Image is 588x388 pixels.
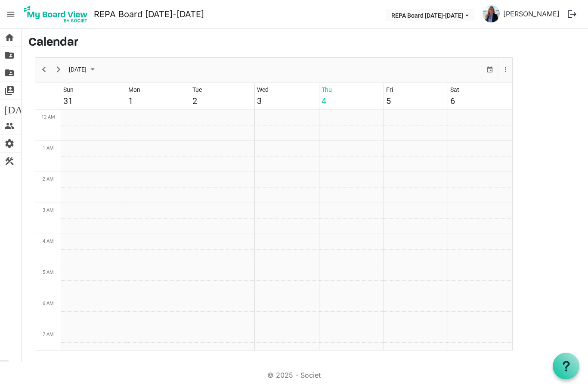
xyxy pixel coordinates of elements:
[484,64,496,75] button: Today
[37,58,51,82] div: previous period
[21,3,90,25] img: My Board View Logo
[63,94,73,107] div: 31
[53,64,65,75] button: Next
[483,5,500,22] img: GVxojR11xs49XgbNM-sLDDWjHKO122yGBxu-5YQX9yr1ADdzlG6A4r0x0F6G_grEQxj0HNV2lcBeFAaywZ0f2A_thumb.png
[4,47,15,64] span: folder_shared
[4,153,15,170] span: construction
[3,6,19,22] span: menu
[128,85,140,94] div: Mon
[4,64,15,81] span: folder_shared
[386,94,391,107] div: 5
[450,85,459,94] div: Sat
[43,176,54,182] span: 2 AM
[43,207,54,213] span: 3 AM
[35,57,513,350] div: Week of September 4, 2025
[68,64,87,75] span: [DATE]
[94,6,204,23] a: REPA Board [DATE]-[DATE]
[38,64,50,75] button: Previous
[43,238,54,244] span: 4 AM
[43,300,54,306] span: 6 AM
[41,114,55,120] span: 12 AM
[386,9,474,21] button: REPA Board 2025-2026 dropdownbutton
[4,100,37,117] span: [DATE]
[322,94,326,107] div: 4
[51,58,66,82] div: next period
[4,117,15,135] span: people
[43,145,54,151] span: 1 AM
[563,5,581,23] button: logout
[4,82,15,99] span: switch_account
[500,5,563,22] a: [PERSON_NAME]
[322,85,332,94] div: Thu
[4,135,15,152] span: settings
[267,371,321,379] a: © 2025 - Societ
[28,36,581,50] h3: Calendar
[4,29,15,46] span: home
[68,64,99,75] button: September 2025
[257,85,269,94] div: Wed
[128,94,133,107] div: 1
[257,94,262,107] div: 3
[21,3,94,25] a: My Board View Logo
[192,94,197,107] div: 2
[43,332,54,337] span: 7 AM
[192,85,202,94] div: Tue
[66,58,100,82] div: September 2025
[43,269,54,275] span: 5 AM
[63,85,74,94] div: Sun
[386,85,393,94] div: Fri
[450,94,455,107] div: 6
